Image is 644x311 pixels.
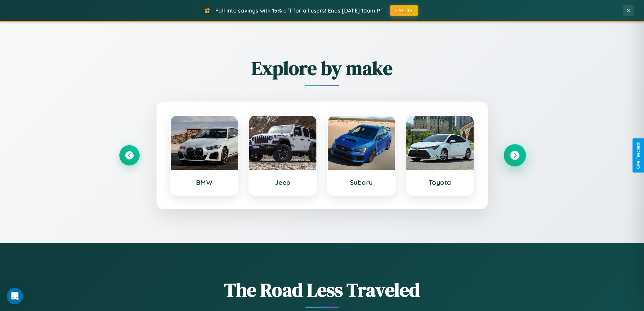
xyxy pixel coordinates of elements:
span: Fall into savings with 15% off for all users! Ends [DATE] 10am PT. [215,7,385,14]
h3: Subaru [335,178,388,186]
button: FALL15 [390,5,418,16]
div: Open Intercom Messenger [7,288,23,304]
h2: Explore by make [119,55,525,81]
div: Give Feedback [636,142,641,169]
h3: Jeep [256,178,310,186]
h3: Toyota [413,178,467,186]
h1: The Road Less Traveled [119,277,525,303]
h3: BMW [177,178,231,186]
